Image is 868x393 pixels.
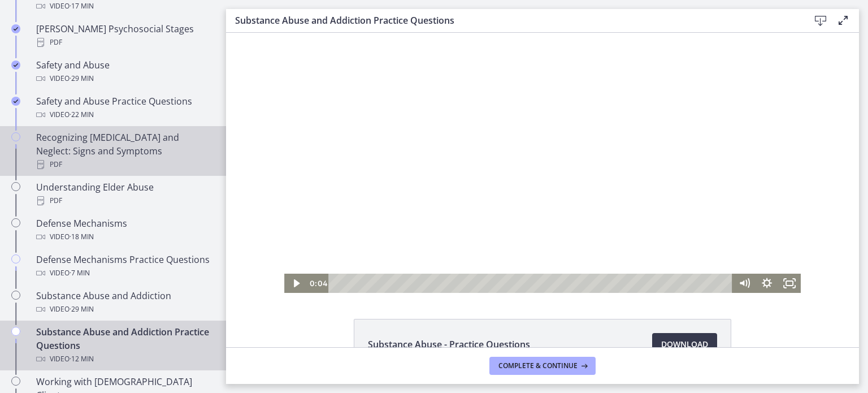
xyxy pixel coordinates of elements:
div: PDF [36,36,212,49]
div: Substance Abuse and Addiction Practice Questions [36,325,212,366]
h3: Substance Abuse and Addiction Practice Questions [235,14,791,27]
div: Video [36,72,212,85]
span: Substance Abuse - Practice Questions [368,338,530,351]
a: Download [652,333,717,356]
div: Video [36,303,212,316]
span: · 29 min [70,303,94,316]
div: Recognizing [MEDICAL_DATA] and Neglect: Signs and Symptoms [36,131,212,171]
div: Defense Mechanisms Practice Questions [36,253,212,280]
button: Complete & continue [489,357,596,375]
div: Safety and Abuse Practice Questions [36,94,212,122]
div: Safety and Abuse [36,58,212,85]
div: Video [36,230,212,244]
span: · 7 min [70,266,90,280]
div: Substance Abuse and Addiction [36,289,212,316]
span: · 22 min [70,108,94,122]
span: · 18 min [70,230,94,244]
button: Show settings menu [530,241,552,260]
button: Mute [507,241,530,260]
div: PDF [36,158,212,171]
div: Video [36,352,212,366]
span: Complete & continue [498,361,578,370]
span: Download [661,338,708,351]
span: · 29 min [70,72,94,85]
div: Defense Mechanisms [36,217,212,244]
div: [PERSON_NAME] Psychosocial Stages [36,22,212,49]
div: Video [36,108,212,122]
div: Video [36,266,212,280]
i: Completed [11,61,20,70]
div: PDF [36,194,212,208]
i: Completed [11,24,20,33]
div: Understanding Elder Abuse [36,180,212,208]
i: Completed [11,97,20,106]
button: Fullscreen [552,241,575,260]
span: · 12 min [70,352,94,366]
iframe: Video Lesson [226,33,859,293]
